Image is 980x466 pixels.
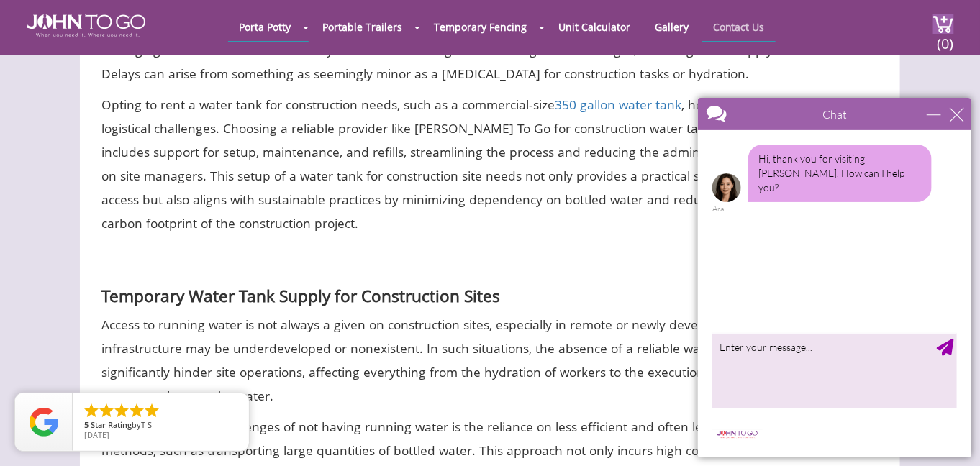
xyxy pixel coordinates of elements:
li:  [98,402,115,419]
span: Star Rating [91,419,132,430]
span: (0) [937,22,954,53]
img: cart a [933,14,954,34]
span: 5 [84,419,89,430]
a: Portable Trailers [312,13,413,41]
a: Contact Us [702,13,776,41]
li:  [143,402,160,419]
p: Opting to rent a water tank for construction needs, such as a commercial-size , helps overcome lo... [101,93,810,235]
span: [DATE] [84,429,109,440]
img: Review Rating [30,408,58,437]
li:  [113,402,130,419]
a: Porta Potty [228,13,301,41]
iframe: Live Chat Box [689,89,980,466]
p: Access to running water is not always a given on construction sites, especially in remote or newl... [101,313,810,408]
a: 350 gallon water tank [555,96,681,113]
strong: Temporary Water Tank Supply for Construction Sites [101,285,500,307]
li:  [83,402,100,419]
li:  [128,402,145,419]
span: by [84,421,237,431]
img: JOHN to go [27,14,145,37]
span: T S [141,419,152,430]
a: Unit Calculator [548,13,641,41]
p: Managing a construction site effectively involves addressing numerous logistical challenges, incl... [101,38,810,86]
a: Temporary Fencing [423,13,537,41]
a: Gallery [644,13,699,41]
